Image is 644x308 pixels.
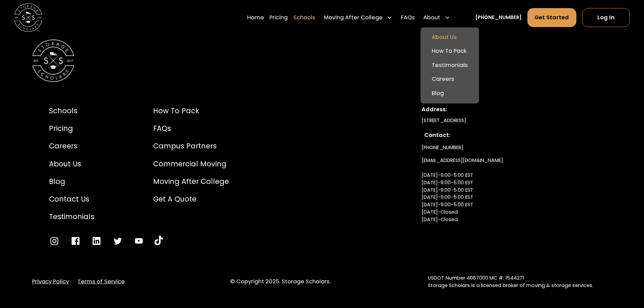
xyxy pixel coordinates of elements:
[422,105,595,114] div: Address:
[421,27,479,103] nav: About
[424,131,592,140] div: Contact:
[423,44,476,58] a: How To Pack
[422,141,463,154] a: [PHONE_NUMBER]
[153,141,229,151] a: Campus Partners
[422,154,503,241] a: [EMAIL_ADDRESS][DOMAIN_NAME][DATE]-9:00-5:00 EST[DATE]-9:00-5:00 EST[DATE]-9:00-5:00 EST[DATE]-9:...
[77,278,125,286] a: Terms of Service
[423,14,440,22] div: About
[269,8,288,27] a: Pricing
[421,8,453,27] div: About
[49,211,94,222] a: Testimonials
[321,8,396,27] div: Moving After College
[14,3,42,31] img: Storage Scholars main logo
[582,8,630,27] a: Log In
[153,159,229,169] a: Commercial Moving
[247,8,264,27] a: Home
[134,236,144,246] a: Go to YouTube
[70,236,81,246] a: Go to Facebook
[423,58,476,73] a: Testimonials
[428,275,612,289] div: USDOT Number 4067000 MC #: 1544271 Storage Scholars is a licensed broker of moving & storage serv...
[32,278,69,286] a: Privacy Policy
[112,236,123,246] a: Go to Twitter
[154,236,163,246] a: Go to YouTube
[49,141,94,151] a: Careers
[423,87,476,101] a: Blog
[49,159,94,169] a: About Us
[527,8,577,27] a: Get Started
[401,8,415,27] a: FAQs
[153,194,229,204] a: Get a Quote
[91,236,102,246] a: Go to LinkedIn
[153,105,229,116] a: How to Pack
[423,72,476,87] a: Careers
[230,278,414,286] div: © Copyright 2025. Storage Scholars.
[49,176,94,187] a: Blog
[49,236,59,246] a: Go to Instagram
[422,117,595,124] div: [STREET_ADDRESS]
[32,40,74,82] img: Storage Scholars Logomark.
[153,123,229,134] a: FAQs
[153,176,229,187] a: Moving After College
[49,123,94,134] a: Pricing
[293,8,315,27] a: Schools
[423,30,476,44] a: About Us
[49,105,94,116] a: Schools
[475,14,522,21] a: [PHONE_NUMBER]
[324,14,383,22] div: Moving After College
[49,194,94,204] a: Contact Us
